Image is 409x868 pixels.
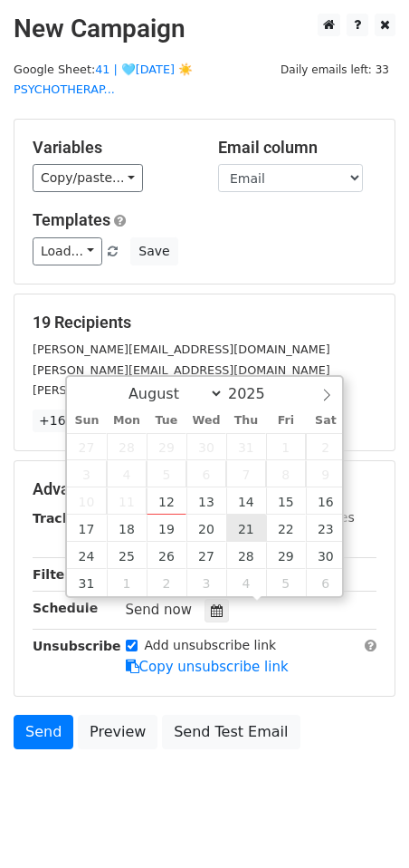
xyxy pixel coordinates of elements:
span: August 18, 2025 [107,515,147,542]
span: August 9, 2025 [306,460,346,487]
span: August 15, 2025 [266,487,306,515]
span: August 27, 2025 [186,542,226,569]
a: 41 | 🩵[DATE] ☀️PSYCHOTHERAP... [14,63,193,97]
h2: New Campaign [14,14,395,44]
span: August 25, 2025 [107,542,147,569]
span: Send now [126,602,193,618]
span: September 4, 2025 [226,569,266,596]
span: August 3, 2025 [67,460,107,487]
span: July 28, 2025 [107,433,147,460]
span: Sat [306,415,346,427]
span: Thu [226,415,266,427]
span: September 2, 2025 [147,569,186,596]
iframe: Chat Widget [319,781,409,868]
a: Load... [33,237,102,265]
span: July 27, 2025 [67,433,107,460]
span: August 10, 2025 [67,487,107,515]
span: Mon [107,415,147,427]
span: August 17, 2025 [67,515,107,542]
a: Daily emails left: 33 [274,63,395,76]
span: August 19, 2025 [147,515,186,542]
a: Copy/paste... [33,164,143,192]
span: Sun [67,415,107,427]
span: August 30, 2025 [306,542,346,569]
a: +16 more [33,410,109,432]
label: Add unsubscribe link [145,636,277,655]
h5: Variables [33,138,191,158]
span: July 30, 2025 [186,433,226,460]
span: Wed [186,415,226,427]
span: August 11, 2025 [107,487,147,515]
span: September 6, 2025 [306,569,346,596]
h5: Email column [218,138,376,158]
strong: Schedule [33,601,98,615]
span: August 28, 2025 [226,542,266,569]
span: August 5, 2025 [147,460,186,487]
span: August 31, 2025 [67,569,107,596]
span: August 29, 2025 [266,542,306,569]
span: Fri [266,415,306,427]
strong: Unsubscribe [33,639,121,653]
a: Preview [78,715,157,749]
span: August 20, 2025 [186,515,226,542]
span: August 14, 2025 [226,487,266,515]
span: Tue [147,415,186,427]
span: September 1, 2025 [107,569,147,596]
span: August 12, 2025 [147,487,186,515]
h5: 19 Recipients [33,313,376,333]
label: UTM Codes [283,508,354,527]
span: September 3, 2025 [186,569,226,596]
h5: Advanced [33,479,376,499]
small: [PERSON_NAME][EMAIL_ADDRESS][DOMAIN_NAME] [33,383,330,397]
span: August 16, 2025 [306,487,346,515]
a: Copy unsubscribe link [126,659,289,675]
small: [PERSON_NAME][EMAIL_ADDRESS][DOMAIN_NAME] [33,342,330,356]
span: August 26, 2025 [147,542,186,569]
span: August 6, 2025 [186,460,226,487]
small: [PERSON_NAME][EMAIL_ADDRESS][DOMAIN_NAME] [33,363,330,377]
span: August 8, 2025 [266,460,306,487]
button: Save [130,237,177,265]
span: August 1, 2025 [266,433,306,460]
small: Google Sheet: [14,63,193,97]
span: August 4, 2025 [107,460,147,487]
span: August 13, 2025 [186,487,226,515]
a: Send Test Email [162,715,300,749]
a: Templates [33,210,110,229]
span: August 24, 2025 [67,542,107,569]
strong: Filters [33,567,79,582]
span: July 29, 2025 [147,433,186,460]
span: August 2, 2025 [306,433,346,460]
span: July 31, 2025 [226,433,266,460]
input: Year [224,385,289,402]
span: September 5, 2025 [266,569,306,596]
span: Daily emails left: 33 [274,60,395,80]
span: August 23, 2025 [306,515,346,542]
span: August 7, 2025 [226,460,266,487]
span: August 22, 2025 [266,515,306,542]
span: August 21, 2025 [226,515,266,542]
strong: Tracking [33,511,93,526]
a: Send [14,715,73,749]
